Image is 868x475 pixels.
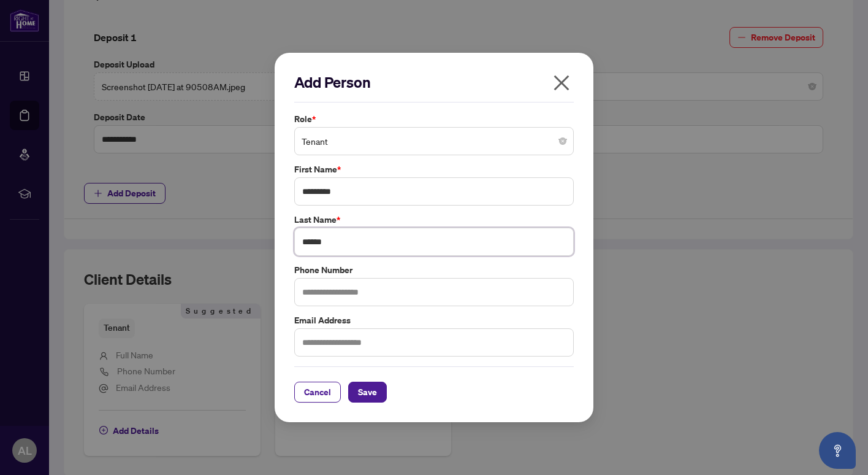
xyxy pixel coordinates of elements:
button: Open asap [819,432,856,469]
label: Role [294,112,574,126]
span: Save [358,382,377,402]
label: Email Address [294,314,574,327]
span: close-circle [559,137,566,145]
label: Last Name [294,213,574,226]
span: Tenant [302,129,566,153]
span: Cancel [304,382,331,402]
label: First Name [294,163,574,176]
span: close [552,73,571,93]
button: Save [348,382,387,403]
label: Phone Number [294,263,574,277]
h2: Add Person [294,72,574,92]
button: Cancel [294,382,341,403]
